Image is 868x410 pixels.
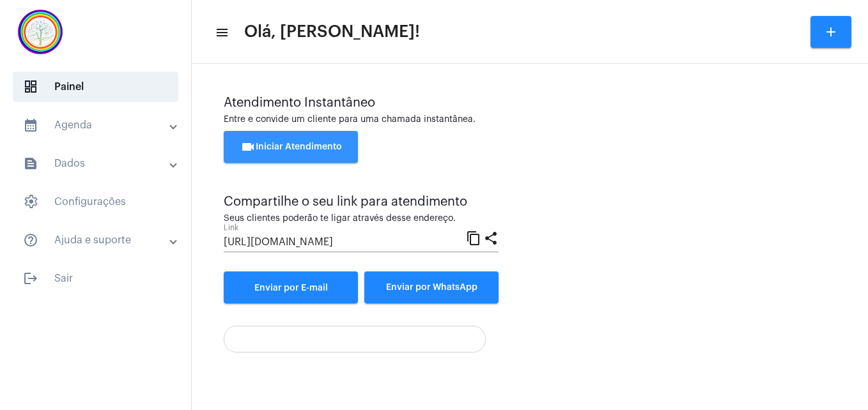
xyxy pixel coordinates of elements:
[254,284,328,292] span: Enviar por E-mail
[224,131,358,163] button: Iniciar Atendimento
[224,271,358,303] a: Enviar por E-mail
[364,271,499,303] button: Enviar por WhatsApp
[224,195,499,209] div: Compartilhe o seu link para atendimento
[23,79,38,95] span: sidenav icon
[240,142,342,151] span: Iniciar Atendimento
[13,72,178,102] span: Painel
[23,271,38,286] mat-icon: sidenav icon
[23,118,38,133] mat-icon: sidenav icon
[215,25,228,40] mat-icon: sidenav icon
[10,6,70,57] img: c337f8d0-2252-6d55-8527-ab50248c0d14.png
[483,230,499,245] mat-icon: share
[224,96,836,110] div: Atendimento Instantâneo
[23,232,171,248] mat-panel-title: Ajuda e suporte
[13,263,178,294] span: Sair
[224,214,499,224] div: Seus clientes poderão te ligar através desse endereço.
[23,232,38,248] mat-icon: sidenav icon
[8,225,191,255] mat-expansion-panel-header: sidenav iconAjuda e suporte
[386,283,477,292] span: Enviar por WhatsApp
[8,110,191,140] mat-expansion-panel-header: sidenav iconAgenda
[8,148,191,179] mat-expansion-panel-header: sidenav iconDados
[13,186,178,217] span: Configurações
[23,156,38,171] mat-icon: sidenav icon
[244,22,420,42] span: Olá, [PERSON_NAME]!
[23,118,171,133] mat-panel-title: Agenda
[240,139,256,155] mat-icon: videocam
[466,230,481,245] mat-icon: content_copy
[23,156,171,171] mat-panel-title: Dados
[23,194,38,209] span: sidenav icon
[224,115,836,125] div: Entre e convide um cliente para uma chamada instantânea.
[823,24,839,40] mat-icon: add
